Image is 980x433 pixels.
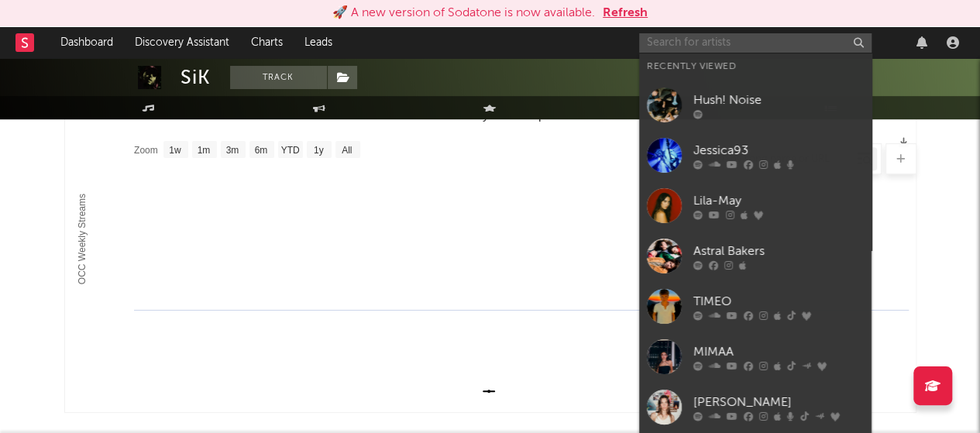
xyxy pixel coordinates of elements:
[603,4,648,22] button: Refresh
[693,191,864,210] div: Lila-May
[647,57,864,76] div: Recently Viewed
[639,180,872,231] a: Lila-May
[639,231,872,281] a: Astral Bakers
[230,66,327,89] button: Track
[77,194,88,284] text: OCC Weekly Streams
[65,102,916,412] svg: OCC Weekly Consumption
[693,242,864,260] div: Astral Bakers
[693,292,864,311] div: TIMEO
[693,393,864,411] div: [PERSON_NAME]
[124,27,240,58] a: Discovery Assistant
[332,4,595,22] div: 🚀 A new version of Sodatone is now available.
[693,141,864,160] div: Jessica93
[50,27,124,58] a: Dashboard
[639,281,872,332] a: TIMEO
[294,27,343,58] a: Leads
[639,382,872,432] a: [PERSON_NAME]
[639,33,872,53] input: Search for artists
[693,342,864,361] div: MIMAA
[639,80,872,130] a: Hush! Noise
[240,27,294,58] a: Charts
[639,130,872,180] a: Jessica93
[181,66,211,89] div: SiK
[693,91,864,109] div: Hush! Noise
[639,332,872,382] a: MIMAA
